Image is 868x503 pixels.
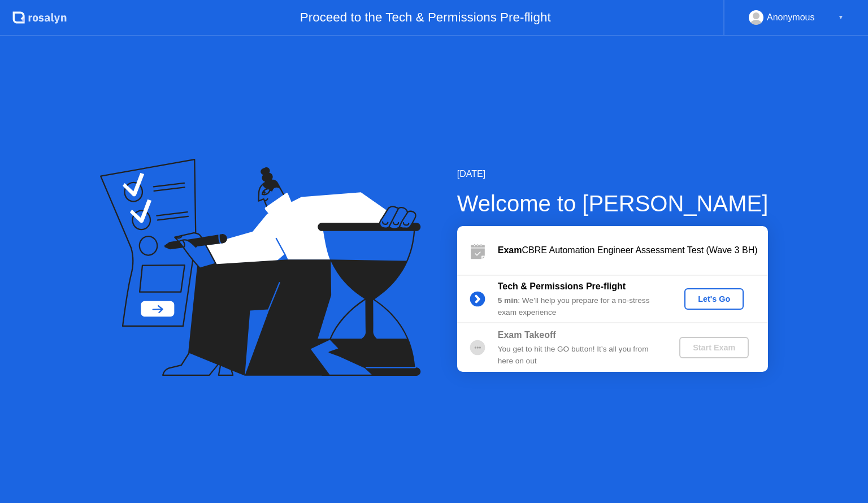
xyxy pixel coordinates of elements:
div: Let's Go [689,294,739,303]
div: : We’ll help you prepare for a no-stress exam experience [498,295,661,318]
div: Anonymous [767,10,815,25]
div: You get to hit the GO button! It’s all you from here on out [498,344,661,367]
b: Exam Takeoff [498,330,556,340]
div: ▼ [838,10,844,25]
div: CBRE Automation Engineer Assessment Test (Wave 3 BH) [498,244,768,257]
div: Start Exam [684,343,744,352]
button: Let's Go [684,288,744,310]
b: Tech & Permissions Pre-flight [498,281,626,291]
button: Start Exam [679,337,749,358]
b: Exam [498,245,522,255]
div: [DATE] [457,167,769,181]
b: 5 min [498,296,518,305]
div: Welcome to [PERSON_NAME] [457,187,769,220]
